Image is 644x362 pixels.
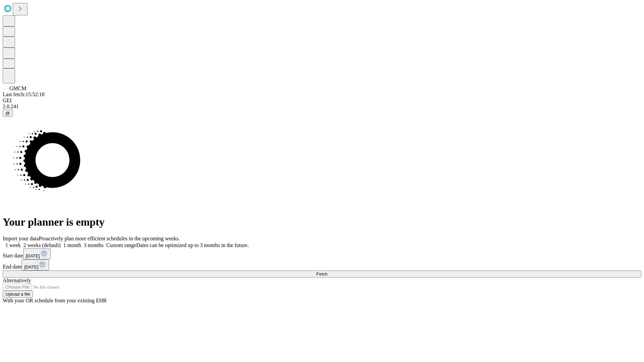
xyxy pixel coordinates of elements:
[3,298,107,303] span: With your OR schedule from your existing EHR
[63,242,81,248] span: 1 month
[3,104,641,110] div: 2.0.241
[21,259,49,270] button: [DATE]
[3,248,641,259] div: Start date
[3,110,13,117] button: @
[39,236,180,241] span: Proactively plan more efficient schedules in the upcoming weeks.
[23,242,61,248] span: 2 weeks (default)
[26,253,40,258] span: [DATE]
[9,85,26,91] span: GMCM
[3,291,33,298] button: Upload a file
[5,242,21,248] span: 1 week
[106,242,136,248] span: Custom range
[3,278,31,283] span: Alternatively
[3,236,39,241] span: Import your data
[3,270,641,278] button: Fetch
[316,271,327,277] span: Fetch
[3,259,641,270] div: End date
[3,92,45,97] span: Last fetch: 15:52:18
[5,111,10,116] span: @
[136,242,249,248] span: Dates can be optimized up to 3 months in the future.
[24,264,38,269] span: [DATE]
[84,242,104,248] span: 3 months
[3,216,641,228] h1: Your planner is empty
[3,98,641,104] div: GEI
[23,248,51,259] button: [DATE]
